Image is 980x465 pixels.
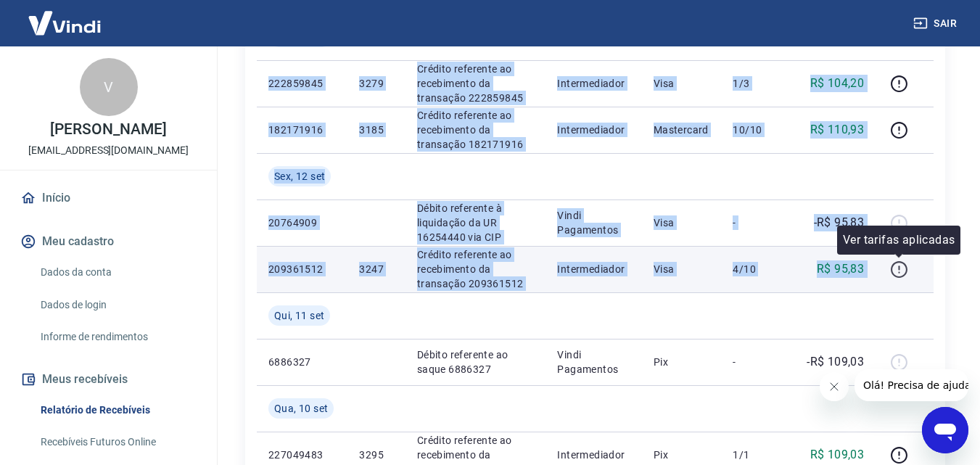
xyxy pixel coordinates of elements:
p: R$ 95,83 [817,260,864,278]
p: 209361512 [268,262,336,276]
p: [EMAIL_ADDRESS][DOMAIN_NAME] [28,143,189,158]
img: Vindi [17,1,112,45]
p: Intermediador [557,123,630,137]
p: 182171916 [268,123,336,137]
button: Sair [910,10,963,37]
a: Informe de rendimentos [35,322,199,352]
p: Débito referente ao saque 6886327 [417,347,535,376]
a: Dados de login [35,290,199,320]
p: 1/3 [733,76,775,91]
p: 4/10 [733,262,775,276]
p: Intermediador [557,76,630,91]
p: [PERSON_NAME] [50,122,166,137]
p: R$ 110,93 [810,121,865,139]
p: Crédito referente ao recebimento da transação 222859845 [417,62,535,105]
p: Ver tarifas aplicadas [843,231,955,249]
a: Recebíveis Futuros Online [35,427,199,457]
p: 3247 [359,262,393,276]
p: Vindi Pagamentos [557,208,630,237]
p: 222859845 [268,76,336,91]
p: Vindi Pagamentos [557,347,630,376]
p: -R$ 109,03 [807,353,864,371]
iframe: Mensagem da empresa [855,369,968,401]
p: R$ 104,20 [810,75,865,92]
p: Crédito referente ao recebimento da transação 182171916 [417,108,535,152]
p: - [733,355,775,369]
p: 3279 [359,76,393,91]
p: - [733,215,775,230]
p: 10/10 [733,123,775,137]
p: Intermediador [557,262,630,276]
p: Pix [654,448,710,462]
p: R$ 109,03 [810,446,865,464]
p: 1/1 [733,448,775,462]
p: -R$ 95,83 [814,214,865,231]
span: Olá! Precisa de ajuda? [9,10,122,22]
p: Pix [654,355,710,369]
iframe: Fechar mensagem [820,372,849,401]
p: 3295 [359,448,393,462]
span: Qua, 10 set [274,401,328,416]
a: Dados da conta [35,258,199,287]
p: 227049483 [268,448,336,462]
a: Início [17,182,199,214]
p: Mastercard [654,123,710,137]
p: 20764909 [268,215,336,230]
p: Visa [654,215,710,230]
p: Intermediador [557,448,630,462]
p: Débito referente à liquidação da UR 16254440 via CIP [417,201,535,244]
a: Relatório de Recebíveis [35,395,199,425]
span: Qui, 11 set [274,308,324,323]
div: V [80,58,138,116]
span: Sex, 12 set [274,169,325,184]
button: Meus recebíveis [17,363,199,395]
p: Crédito referente ao recebimento da transação 209361512 [417,247,535,291]
button: Meu cadastro [17,226,199,258]
p: Visa [654,76,710,91]
iframe: Botão para abrir a janela de mensagens [922,407,968,453]
p: 3185 [359,123,393,137]
p: Visa [654,262,710,276]
p: 6886327 [268,355,336,369]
